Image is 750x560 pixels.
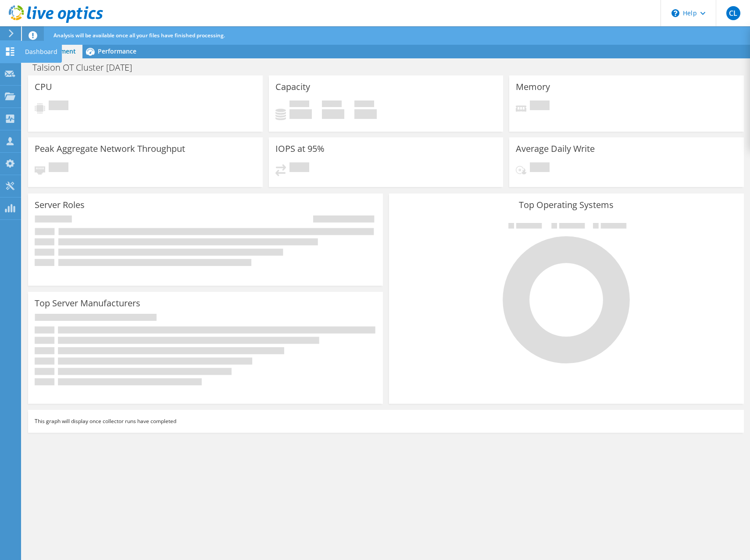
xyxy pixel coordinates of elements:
div: Dashboard [21,41,62,63]
div: This graph will display once collector runs have completed [28,410,744,433]
h3: Peak Aggregate Network Throughput [35,144,185,154]
span: Total [354,101,374,109]
h3: IOPS at 95% [275,144,325,154]
span: Pending [49,101,68,112]
span: CL [726,6,740,20]
svg: \n [671,9,679,17]
span: Pending [530,162,550,174]
h3: Server Roles [35,200,85,210]
h1: Talsion OT Cluster [DATE] [29,63,146,72]
h3: Memory [516,82,550,92]
h3: CPU [35,82,52,92]
span: Pending [49,162,68,174]
span: Analysis will be available once all your files have finished processing. [54,32,225,39]
h4: 0 GiB [289,109,312,119]
span: Pending [530,101,550,112]
h3: Top Server Manufacturers [35,298,140,308]
span: Pending [289,162,309,174]
span: Used [289,101,309,109]
h3: Capacity [275,82,310,92]
span: Free [322,101,342,109]
h4: 0 GiB [354,109,377,119]
span: Performance [98,47,136,55]
h4: 0 GiB [322,109,344,119]
h3: Top Operating Systems [396,200,737,210]
h3: Average Daily Write [516,144,595,154]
